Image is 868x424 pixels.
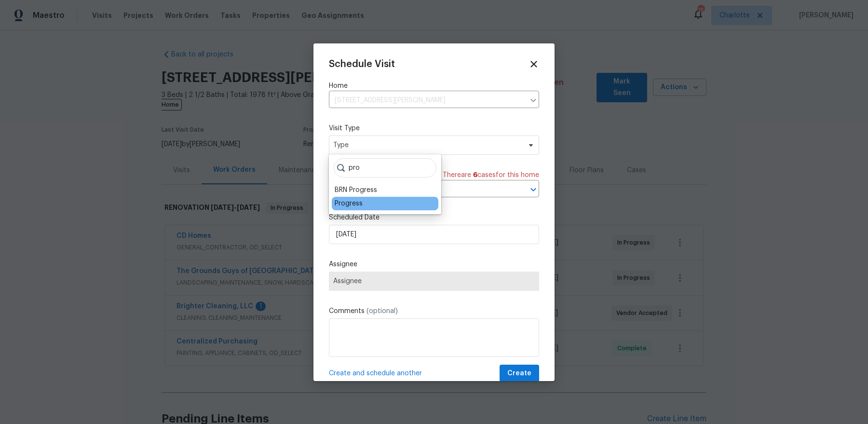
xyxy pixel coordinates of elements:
span: Close [529,59,539,69]
input: M/D/YYYY [329,225,539,244]
div: Progress [335,199,363,208]
label: Assignee [329,260,539,269]
label: Visit Type [329,123,539,133]
span: Schedule Visit [329,59,395,69]
span: 6 [473,172,477,178]
button: Open [527,183,540,196]
label: Home [329,81,539,91]
button: Create [500,365,539,383]
span: Assignee [333,277,535,285]
span: Type [333,140,521,150]
span: (optional) [366,308,398,315]
label: Scheduled Date [329,213,539,222]
div: BRN Progress [335,185,377,195]
span: There are case s for this home [443,170,539,180]
span: Create [507,368,531,380]
label: Comments [329,306,539,316]
input: Enter in an address [329,93,525,108]
span: Create and schedule another [329,369,422,378]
